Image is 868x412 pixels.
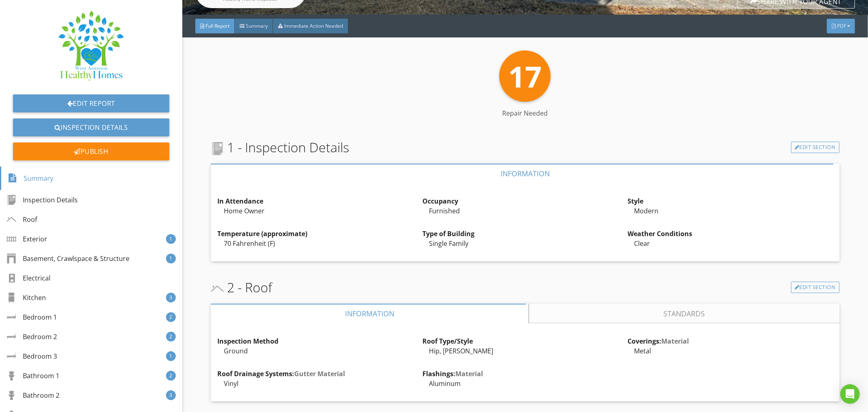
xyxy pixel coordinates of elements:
[166,390,176,400] div: 3
[7,195,78,205] div: Inspection Details
[217,337,278,346] strong: Inspection Method
[284,22,343,29] span: Immediate Action Needed
[628,229,693,238] strong: Weather Conditions
[422,197,458,206] strong: Occupancy
[791,142,840,153] a: Edit Section
[166,332,176,342] div: 2
[662,337,689,346] span: Material
[166,312,176,322] div: 2
[508,56,542,96] span: 17
[217,206,422,216] div: Home Owner
[211,278,272,297] span: 2 - Roof
[166,234,176,244] div: 1
[13,118,169,136] a: Inspection Details
[7,351,57,361] div: Bedroom 3
[422,239,627,248] div: Single Family
[529,304,839,323] a: Standards
[455,369,483,378] span: Material
[628,206,833,216] div: Modern
[217,369,345,378] strong: Roof Drainage Systems:
[422,369,483,378] strong: Flashings:
[791,282,840,293] a: Edit Section
[217,346,422,356] div: Ground
[628,197,644,206] strong: Style
[628,239,833,248] div: Clear
[7,390,59,400] div: Bathroom 2
[217,229,307,238] strong: Temperature (approximate)
[628,346,833,356] div: Metal
[166,254,176,263] div: 1
[13,142,169,160] div: Publish
[7,234,47,244] div: Exterior
[422,337,473,346] strong: Roof Type/Style
[8,171,53,185] div: Summary
[217,379,422,388] div: Vinyl
[7,215,37,224] div: Roof
[422,206,627,216] div: Furnished
[7,293,46,302] div: Kitchen
[246,22,268,29] span: Summary
[628,337,689,346] strong: Coverings:
[837,22,846,29] span: PDF
[217,239,422,248] div: 70
[7,312,57,322] div: Bedroom 1
[13,94,169,112] a: Edit Report
[7,254,129,263] div: Basement, Crawlspace & Structure
[7,371,59,381] div: Bathroom 1
[166,351,176,361] div: 1
[7,273,50,283] div: Electrical
[7,332,57,342] div: Bedroom 2
[422,229,474,238] strong: Type of Building
[166,293,176,302] div: 3
[422,379,627,388] div: Aluminum
[422,346,627,356] div: Hip, [PERSON_NAME]
[294,369,345,378] span: Gutter Material
[446,108,603,118] div: Repair Needed
[217,197,263,206] strong: In Attendance
[52,7,130,85] img: Healthy_Homes_Logo_.png
[166,371,176,381] div: 2
[840,384,860,404] div: Open Intercom Messenger
[211,138,349,157] span: 1 - Inspection Details
[206,22,230,29] span: Full Report
[233,239,275,248] span: Fahrenheit (F)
